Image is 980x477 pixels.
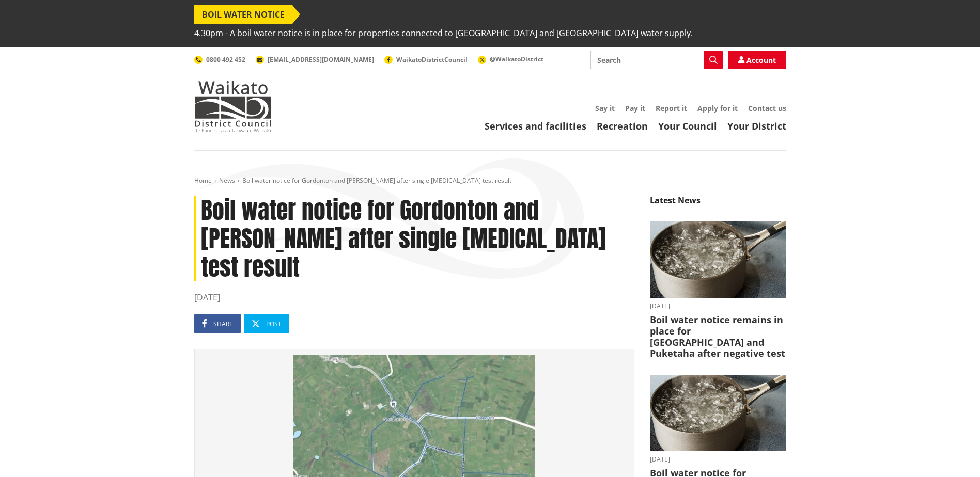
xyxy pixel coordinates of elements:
[748,103,786,113] a: Contact us
[650,303,786,309] time: [DATE]
[478,55,543,63] a: @WaikatoDistrict
[485,120,586,132] a: Services and facilities
[256,55,374,64] a: [EMAIL_ADDRESS][DOMAIN_NAME]
[266,320,282,328] span: Post
[213,320,233,328] span: Share
[242,176,511,185] span: Boil water notice for Gordonton and [PERSON_NAME] after single [MEDICAL_DATA] test result
[625,103,645,113] a: Pay it
[490,55,543,63] span: @WaikatoDistrict
[244,314,289,333] a: Post
[595,103,615,113] a: Say it
[650,375,786,452] img: boil water notice
[590,51,723,69] input: Search input
[194,314,241,333] a: Share
[194,24,693,42] span: 4.30pm - A boil water notice is in place for properties connected to [GEOGRAPHIC_DATA] and [GEOGR...
[384,55,468,64] a: WaikatoDistrictCouncil
[396,55,468,64] span: WaikatoDistrictCouncil
[194,55,245,64] a: 0800 492 452
[650,456,786,463] time: [DATE]
[658,120,717,132] a: Your Council
[650,221,786,298] img: boil water notice
[597,120,648,132] a: Recreation
[650,221,786,359] a: boil water notice gordonton puketaha [DATE] Boil water notice remains in place for [GEOGRAPHIC_DA...
[656,103,687,113] a: Report it
[697,103,738,113] a: Apply for it
[650,196,786,211] h5: Latest News
[268,55,374,64] span: [EMAIL_ADDRESS][DOMAIN_NAME]
[219,176,235,185] a: News
[727,120,786,132] a: Your District
[194,176,212,185] a: Home
[650,314,786,359] h3: Boil water notice remains in place for [GEOGRAPHIC_DATA] and Puketaha after negative test
[194,177,786,185] nav: breadcrumb
[194,5,292,24] span: BOIL WATER NOTICE
[194,81,272,132] img: Waikato District Council - Te Kaunihera aa Takiwaa o Waikato
[194,196,634,281] h1: Boil water notice for Gordonton and [PERSON_NAME] after single [MEDICAL_DATA] test result
[206,55,245,64] span: 0800 492 452
[194,291,634,304] time: [DATE]
[728,51,786,69] a: Account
